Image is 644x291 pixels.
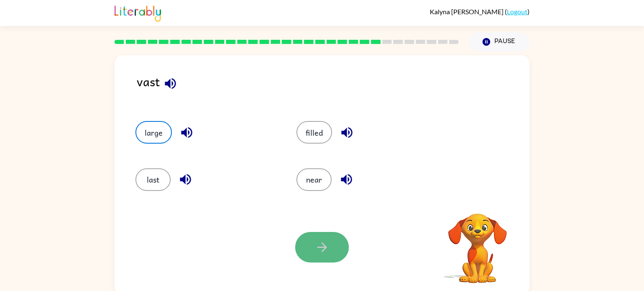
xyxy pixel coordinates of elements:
div: ( ) [430,8,530,15]
button: filled [296,121,332,144]
span: Kalyna [PERSON_NAME] [430,8,505,15]
button: last [135,168,171,191]
button: near [296,168,332,191]
button: Pause [469,32,530,52]
video: Your browser must support playing .mp4 files to use Literably. Please try using another browser. [436,201,519,284]
div: vast [137,72,530,104]
button: large [135,121,172,144]
img: Literably [114,3,161,22]
a: Logout [507,8,527,15]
